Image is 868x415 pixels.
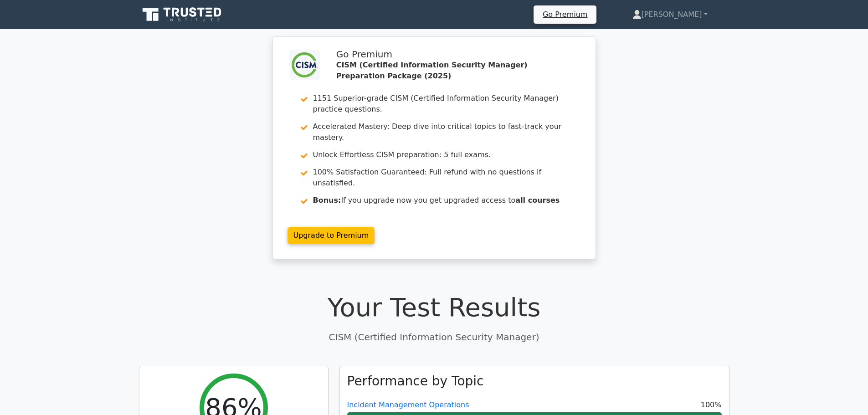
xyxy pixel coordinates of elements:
[139,292,729,323] h1: Your Test Results
[347,400,469,409] a: Incident Management Operations
[288,227,375,244] a: Upgrade to Premium
[139,330,729,344] p: CISM (Certified Information Security Manager)
[611,5,729,24] a: [PERSON_NAME]
[701,400,722,410] span: 100%
[537,8,593,20] a: Go Premium
[347,374,484,389] h3: Performance by Topic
